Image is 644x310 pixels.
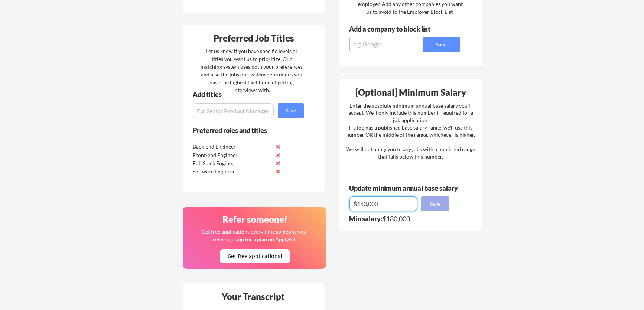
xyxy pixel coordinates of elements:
[346,102,475,160] div: Enter the absolute minimum annual base salary you'll accept. We'll only include this number if re...
[193,91,297,98] div: Add titles
[193,143,271,150] div: Back-end Engineer
[193,103,274,118] input: E.g. Senior Product Manager
[349,185,461,192] div: Update minimum annual base salary
[217,292,290,301] div: Your Transcript
[342,88,480,97] div: [Optional] Minimum Salary
[193,151,271,159] div: Front-end Engineer
[193,168,271,175] div: Software Engineer
[220,249,290,263] button: Get free applications!
[423,37,460,52] button: Save
[193,160,271,167] div: Full Stack Engineer
[349,196,417,211] input: E.g. $100,000
[201,47,303,94] div: Let us know if you have specific levels or titles you want us to prioritize. Our matching system ...
[193,127,294,134] div: Preferred roles and titles
[185,34,323,43] div: Preferred Job Titles
[421,196,449,211] button: Save
[349,26,442,32] div: Add a company to block list
[349,215,454,222] div: $180,000
[186,215,324,224] div: Refer someone!
[278,103,304,118] button: Save
[201,228,307,243] div: Get free applications every time someone you refer signs up for a plan on ApplyAll
[349,215,383,223] strong: Min salary:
